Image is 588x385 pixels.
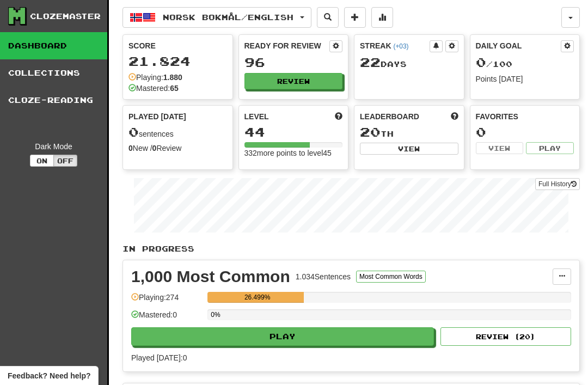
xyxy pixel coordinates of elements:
[440,327,571,346] button: Review (20)
[476,74,574,84] div: Points [DATE]
[476,125,574,139] div: 0
[526,142,574,154] button: Play
[393,42,408,50] a: (+03)
[131,268,290,285] div: 1,000 Most Common
[356,271,426,283] button: Most Common Words
[360,143,458,155] button: View
[244,111,269,122] span: Level
[30,11,101,22] div: Clozemaster
[344,7,366,28] button: Add sentence to collection
[131,292,202,310] div: Playing: 274
[360,111,419,122] span: Leaderboard
[8,141,99,152] div: Dark Mode
[451,111,458,122] span: This week in points, UTC
[128,144,133,152] strong: 0
[360,40,430,51] div: Streak
[131,353,187,362] span: Played [DATE]: 0
[476,142,524,154] button: View
[128,125,227,139] div: sentences
[244,148,343,158] div: 332 more points to level 45
[128,143,227,154] div: New / Review
[476,40,561,52] div: Daily Goal
[476,54,486,70] span: 0
[152,144,157,152] strong: 0
[244,56,343,69] div: 96
[128,72,182,83] div: Playing:
[30,155,54,167] button: On
[131,327,434,346] button: Play
[371,7,393,28] button: More stats
[131,309,202,327] div: Mastered: 0
[211,292,304,303] div: 26.499%
[317,7,339,28] button: Search sentences
[8,370,90,381] span: Open feedback widget
[476,111,574,122] div: Favorites
[476,59,512,69] span: / 100
[128,124,139,139] span: 0
[296,271,351,282] div: 1.034 Sentences
[360,124,381,139] span: 20
[163,73,182,82] strong: 1.880
[163,13,293,22] span: Norsk bokmål / English
[360,54,381,70] span: 22
[244,125,343,139] div: 44
[170,84,179,93] strong: 65
[53,155,77,167] button: Off
[128,54,227,68] div: 21.824
[122,243,580,254] p: In Progress
[360,125,458,139] div: th
[535,178,580,190] a: Full History
[335,111,342,122] span: Score more points to level up
[244,40,330,51] div: Ready for Review
[128,111,186,122] span: Played [DATE]
[360,56,458,70] div: Day s
[244,73,343,89] button: Review
[122,7,311,28] button: Norsk bokmål/English
[128,83,179,94] div: Mastered:
[128,40,227,51] div: Score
